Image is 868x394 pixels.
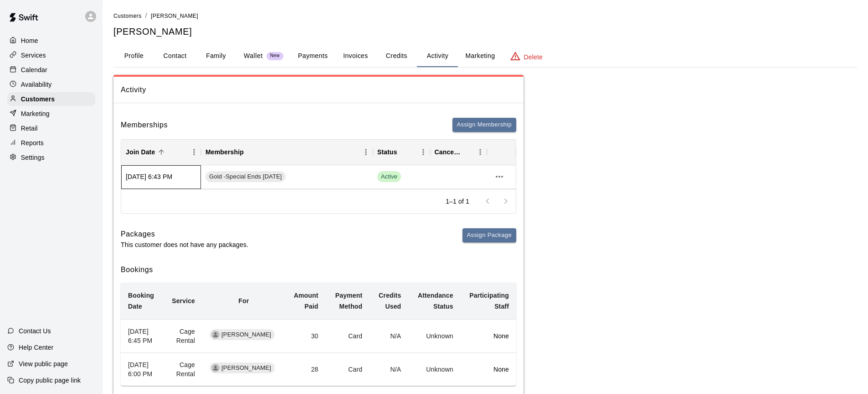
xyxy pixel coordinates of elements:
[285,320,325,353] td: 30
[373,139,430,165] div: Status
[172,297,195,305] b: Service
[335,292,362,310] b: Payment Method
[121,353,163,386] th: [DATE] 6:00 PM
[113,12,142,19] a: Customers
[377,139,397,165] div: Status
[7,92,95,106] a: Customers
[473,145,487,159] button: Menu
[7,107,95,121] a: Marketing
[244,51,263,61] p: Wallet
[113,13,142,19] span: Customers
[205,173,286,181] span: Gold -Special Ends [DATE]
[163,353,202,386] td: Cage Rental
[21,109,50,118] p: Marketing
[21,95,55,104] p: Customers
[201,139,373,165] div: Membership
[205,171,288,182] a: Gold -Special Ends 3/4/24
[113,45,857,67] div: basic tabs example
[19,326,51,336] p: Contact Us
[205,139,244,165] div: Membership
[267,53,283,59] span: New
[121,240,248,249] p: This customer does not have any packages.
[7,78,95,91] a: Availability
[377,173,401,181] span: Active
[469,292,509,310] b: Participating Staff
[21,36,38,45] p: Home
[121,119,168,131] h6: Memberships
[418,292,453,310] b: Attendance Status
[121,283,516,386] table: simple table
[113,26,857,38] h5: [PERSON_NAME]
[121,264,516,276] h6: Bookings
[113,11,857,21] nav: breadcrumb
[7,48,95,62] a: Services
[294,292,318,310] b: Amount Paid
[19,359,68,368] p: View public page
[524,53,543,62] p: Delete
[19,343,53,352] p: Help Center
[408,353,460,386] td: Unknown
[21,138,44,147] p: Reports
[121,165,201,189] div: [DATE] 6:43 PM
[238,297,249,305] b: For
[126,139,155,165] div: Join Date
[435,139,461,165] div: Cancel Date
[492,169,507,184] button: more actions
[113,45,154,67] button: Profile
[163,320,202,353] td: Cage Rental
[285,353,325,386] td: 28
[21,124,38,133] p: Retail
[468,331,509,341] p: None
[211,364,220,372] div: Ralph Swan Jr
[21,80,52,89] p: Availability
[370,353,408,386] td: N/A
[377,171,401,182] span: Active
[19,376,81,385] p: Copy public page link
[7,34,95,47] a: Home
[326,320,370,353] td: Card
[417,45,458,67] button: Activity
[376,45,417,67] button: Credits
[121,139,201,165] div: Join Date
[416,145,430,159] button: Menu
[397,146,410,158] button: Sort
[128,292,154,310] b: Booking Date
[7,151,95,164] a: Settings
[121,228,248,240] h6: Packages
[7,121,95,135] a: Retail
[218,364,275,373] span: [PERSON_NAME]
[154,45,195,67] button: Contact
[21,65,47,74] p: Calendar
[121,84,516,96] span: Activity
[468,365,509,374] p: None
[155,146,168,158] button: Sort
[151,13,198,19] span: [PERSON_NAME]
[335,45,376,67] button: Invoices
[370,320,408,353] td: N/A
[408,320,460,353] td: Unknown
[7,63,95,77] a: Calendar
[211,331,220,339] div: Ralph Swan Jr
[379,292,401,310] b: Credits Used
[458,45,502,67] button: Marketing
[430,139,488,165] div: Cancel Date
[461,146,473,158] button: Sort
[452,118,516,132] button: Assign Membership
[21,153,45,162] p: Settings
[21,51,46,60] p: Services
[326,353,370,386] td: Card
[291,45,335,67] button: Payments
[187,145,201,159] button: Menu
[7,136,95,150] a: Reports
[218,331,275,339] span: [PERSON_NAME]
[359,145,373,159] button: Menu
[462,228,516,242] button: Assign Package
